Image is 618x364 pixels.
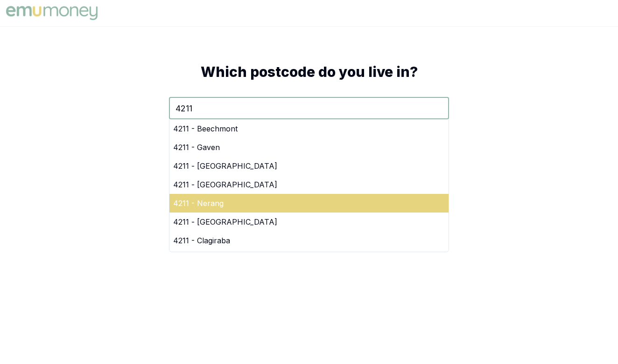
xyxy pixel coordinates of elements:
div: 4211 - Beechmont [169,119,449,138]
div: 4211 - [GEOGRAPHIC_DATA] [169,213,449,231]
h1: Which postcode do you live in? [169,63,449,80]
div: 4211 - [GEOGRAPHIC_DATA] [169,175,449,194]
img: Emu Money [4,4,100,22]
input: Enter your postcode [169,97,449,119]
div: 4211 - Nerang [169,194,449,213]
div: 4211 - [GEOGRAPHIC_DATA] [169,250,449,268]
div: 4211 - Gaven [169,138,449,157]
div: 4211 - [GEOGRAPHIC_DATA] [169,157,449,175]
div: 4211 - Clagiraba [169,231,449,250]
